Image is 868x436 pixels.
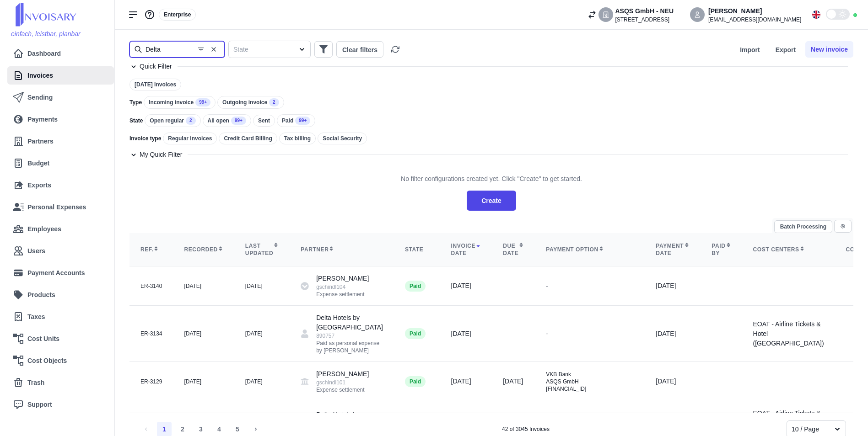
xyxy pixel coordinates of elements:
div: [STREET_ADDRESS] [615,16,674,23]
div: [DATE] [451,377,481,386]
div: [EMAIL_ADDRESS][DOMAIN_NAME] [708,16,801,23]
div: [PERSON_NAME] [316,369,369,393]
div: VKB Bank ASQS GmbH [FINANCIAL_ID] [546,371,634,393]
span: einfach, leistbar, planbar [11,30,81,37]
div: Last updated [245,242,279,257]
span: Invoice type [129,135,161,142]
a: Trash [13,373,108,392]
div: Due date [503,242,524,257]
h7: Quick Filter [140,62,172,71]
div: Recorded [184,246,223,253]
a: Exports [13,176,108,194]
div: 890757 [316,332,383,340]
button: Create [467,191,516,211]
div: ASQS GmbH - NEU [615,6,674,16]
div: All open [203,114,251,127]
a: Cost Objects [13,351,105,370]
button: Export [770,41,802,58]
div: gschindl104 [316,283,369,291]
div: [DATE] [245,378,279,385]
span: Employees [27,224,61,234]
button: New invoice [805,41,853,58]
div: Paid [405,376,426,387]
div: [DATE] [184,330,223,337]
div: Expense settlement [316,386,369,393]
span: Exports [27,181,51,190]
div: Outgoing invoice [217,96,284,109]
a: Budget [13,154,108,172]
a: Payments [13,110,108,128]
div: Regular invoices [163,133,217,144]
div: Paid by [712,242,731,257]
input: Search [129,41,225,58]
a: Payment Accounts [13,264,105,282]
div: Sent [253,115,275,127]
div: Cost centers [753,246,824,253]
div: 42 of 3045 Invoices [502,425,550,433]
div: [DATE] [245,282,279,290]
td: [DATE] [645,266,701,306]
button: Import [734,41,766,58]
div: Online [853,13,857,17]
td: [DATE] [645,306,701,362]
div: Expense settlement [316,291,369,298]
div: Invoice date [451,242,481,257]
span: Products [27,290,55,300]
div: ER-3129 [140,378,162,385]
div: Paid [405,281,426,292]
a: Invoices [13,66,105,85]
div: [DATE] [184,378,223,385]
div: Tax billing [279,133,316,144]
button: Batch Processing [774,220,832,233]
span: Sending [27,93,53,102]
div: Payment date [656,242,690,257]
div: Paid [277,114,315,127]
div: [DATE] [451,329,481,339]
a: Sending [13,88,108,106]
span: 2 [269,98,279,106]
a: Users [13,242,108,260]
span: Payment Accounts [27,268,85,278]
span: Users [27,246,45,256]
span: Cost Units [27,334,59,344]
span: Cost Objects [27,356,67,366]
div: [PERSON_NAME] [708,6,801,16]
button: Clear filters [336,41,383,58]
div: ER-3134 [140,330,162,337]
div: [DATE] Invoices [129,79,181,90]
td: EOAT - Airline Tickets & Hotel ([GEOGRAPHIC_DATA]) [742,306,835,362]
a: Personal Expenses [13,198,108,216]
span: Type [129,99,142,106]
div: Delta Hotels by [GEOGRAPHIC_DATA] [316,313,383,354]
div: Ref. [140,246,162,253]
span: Taxes [27,312,45,322]
a: Products [13,286,108,304]
div: [PERSON_NAME] [316,274,369,298]
div: Paid as personal expense by [PERSON_NAME] [316,340,383,354]
div: Enterprise [159,9,196,21]
button: Show more filters [314,41,333,58]
div: ER-3140 [140,282,162,290]
span: Trash [27,378,44,388]
a: Enterprise [159,11,196,18]
div: No filter configurations created yet. Click "Create" to get started. [401,167,582,191]
a: Dashboard [13,44,108,63]
div: [DATE] [451,281,481,291]
a: Taxes [13,308,105,326]
div: Payment option [546,246,634,253]
h7: My Quick Filter [140,150,182,160]
span: Personal Expenses [27,202,86,212]
div: gschindl101 [316,379,369,386]
span: 99+ [231,117,246,125]
div: Open regular [145,114,200,127]
a: Employees [13,220,105,238]
span: Budget [27,159,49,168]
a: Support [13,395,108,414]
span: 99+ [295,117,310,125]
div: Paid [405,328,426,339]
div: Incoming invoice [144,96,216,109]
span: Dashboard [27,49,61,58]
span: Partners [27,137,54,146]
div: Credit Card Billing [219,133,277,144]
span: 99+ [195,98,210,106]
